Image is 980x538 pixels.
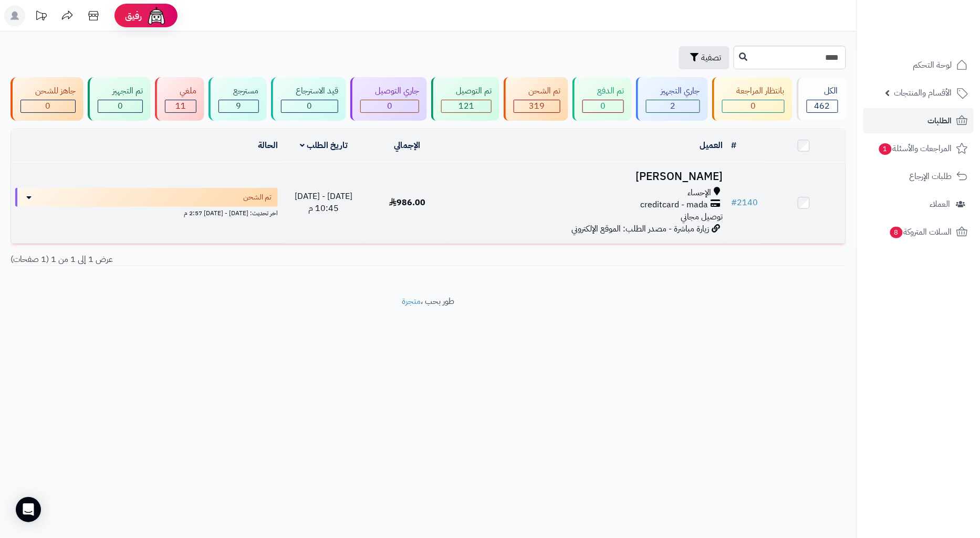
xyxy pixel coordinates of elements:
[750,100,756,112] span: 0
[360,85,419,97] div: جاري التوصيل
[928,113,952,128] span: الطلبات
[453,171,723,183] h3: [PERSON_NAME]
[601,100,606,112] span: 0
[21,100,75,112] div: 0
[514,100,560,112] div: 319
[700,139,723,152] a: العميل
[863,192,974,217] a: العملاء
[165,100,196,112] div: 11
[307,100,312,112] span: 0
[687,187,711,199] span: الإحساء
[218,85,258,97] div: مسترجع
[348,77,429,121] a: جاري التوصيل 0
[281,85,338,97] div: قيد الاسترجاع
[634,77,710,121] a: جاري التجهيز 2
[879,143,892,155] span: 1
[890,227,903,239] span: 8
[441,85,492,97] div: تم التوصيل
[795,77,848,121] a: الكل462
[529,100,545,112] span: 319
[913,58,952,72] span: لوحة التحكم
[815,100,830,112] span: 462
[894,86,952,100] span: الأقسام والمنتجات
[442,100,491,112] div: 121
[300,139,348,152] a: تاريخ الطلب
[118,100,123,112] span: 0
[125,9,142,22] span: رفيق
[8,77,86,121] a: جاهز للشحن 0
[165,85,196,97] div: ملغي
[723,100,784,112] div: 0
[258,139,278,152] a: الحالة
[28,5,54,29] a: تحديثات المنصة
[502,77,570,121] a: تم الشحن 319
[219,100,258,112] div: 9
[429,77,502,121] a: تم التوصيل 121
[701,51,721,64] span: تصفية
[269,77,348,121] a: قيد الاسترجاع 0
[807,85,838,97] div: الكل
[20,85,76,97] div: جاهز للشحن
[46,100,51,112] span: 0
[863,164,974,189] a: طلبات الإرجاع
[458,100,474,112] span: 121
[863,136,974,161] a: المراجعات والأسئلة1
[640,199,708,211] span: creditcard - mada
[731,196,737,209] span: #
[863,108,974,133] a: الطلبات
[387,100,392,112] span: 0
[681,210,723,223] span: توصيل مجاني
[570,77,634,121] a: تم الدفع 0
[98,100,142,112] div: 0
[3,254,429,266] div: عرض 1 إلى 1 من 1 (1 صفحات)
[571,223,709,235] span: زيارة مباشرة - مصدر الطلب: الموقع الإلكتروني
[402,295,421,308] a: متجرة
[863,219,974,245] a: السلات المتروكة8
[86,77,153,121] a: تم التجهيز 0
[175,100,186,112] span: 11
[679,46,729,69] button: تصفية
[583,100,623,112] div: 0
[722,85,785,97] div: بانتظار المراجعة
[243,192,272,203] span: تم الشحن
[878,141,952,156] span: المراجعات والأسئلة
[731,139,736,152] a: #
[889,225,952,239] span: السلات المتروكة
[389,196,425,209] span: 986.00
[863,52,974,78] a: لوحة التحكم
[647,100,699,112] div: 2
[671,100,676,112] span: 2
[514,85,560,97] div: تم الشحن
[646,85,700,97] div: جاري التجهيز
[731,196,758,209] a: #2140
[910,169,952,184] span: طلبات الإرجاع
[16,497,41,522] div: Open Intercom Messenger
[909,8,970,30] img: logo-2.png
[282,100,338,112] div: 0
[236,100,242,112] span: 9
[710,77,795,121] a: بانتظار المراجعة 0
[930,197,951,212] span: العملاء
[153,77,206,121] a: ملغي 11
[15,207,278,218] div: اخر تحديث: [DATE] - [DATE] 2:57 م
[582,85,624,97] div: تم الدفع
[98,85,143,97] div: تم التجهيز
[146,5,167,26] img: ai-face.png
[206,77,268,121] a: مسترجع 9
[361,100,419,112] div: 0
[295,190,353,215] span: [DATE] - [DATE] 10:45 م
[394,139,421,152] a: الإجمالي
